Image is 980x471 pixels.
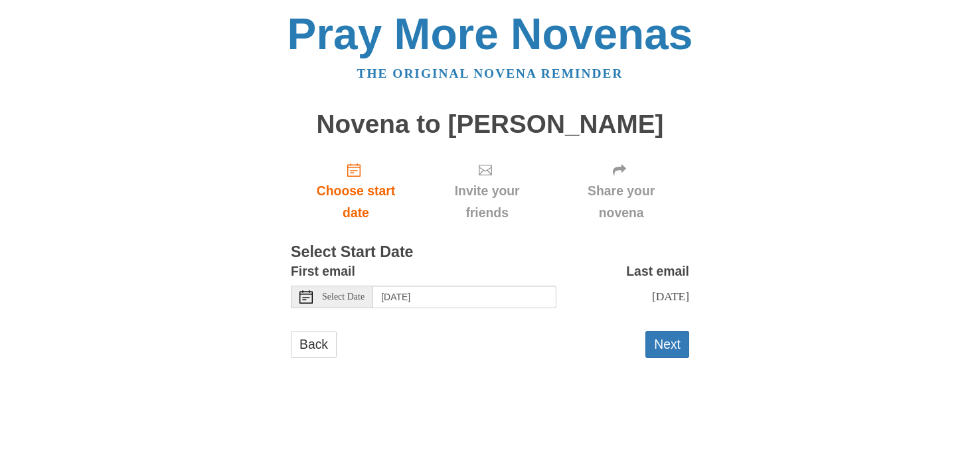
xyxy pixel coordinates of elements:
label: Last email [626,260,689,282]
span: Invite your friends [434,180,540,224]
a: Back [291,331,337,358]
span: Choose start date [304,180,408,224]
h1: Novena to [PERSON_NAME] [291,110,689,139]
div: Click "Next" to confirm your start date first. [553,151,689,231]
span: [DATE] [652,290,689,303]
button: Next [645,331,689,358]
a: Choose start date [291,151,421,231]
a: Pray More Novenas [287,9,693,58]
span: Select Date [322,292,365,302]
label: First email [291,260,355,282]
a: The original novena reminder [357,66,623,80]
h3: Select Start Date [291,244,689,261]
span: Share your novena [566,180,676,224]
div: Click "Next" to confirm your start date first. [421,151,553,231]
